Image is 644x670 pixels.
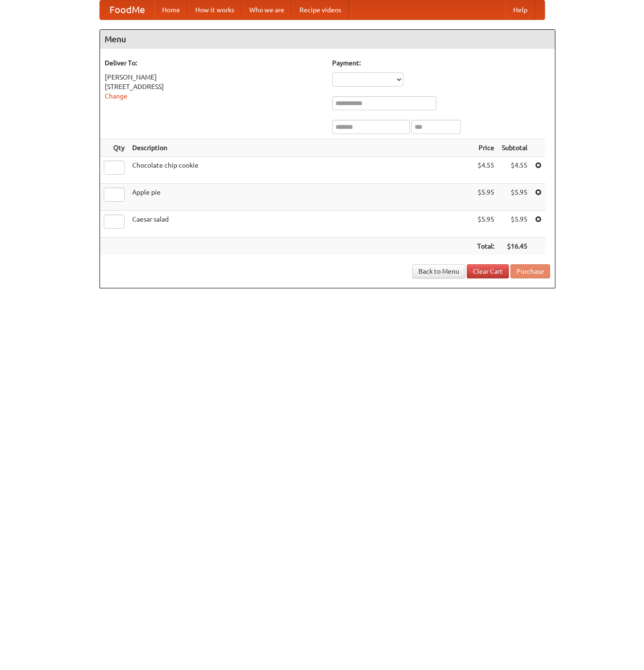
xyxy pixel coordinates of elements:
[105,58,323,68] h5: Deliver To:
[473,184,498,211] td: $5.95
[498,238,531,255] th: $16.45
[128,184,473,211] td: Apple pie
[154,0,188,19] a: Home
[128,157,473,184] td: Chocolate chip cookie
[498,139,531,157] th: Subtotal
[100,139,128,157] th: Qty
[100,0,154,19] a: FoodMe
[473,211,498,238] td: $5.95
[100,30,555,49] h4: Menu
[412,264,465,278] a: Back to Menu
[188,0,242,19] a: How it works
[292,0,349,19] a: Recipe videos
[498,184,531,211] td: $5.95
[105,92,127,100] a: Change
[242,0,292,19] a: Who we are
[473,139,498,157] th: Price
[128,211,473,238] td: Caesar salad
[498,157,531,184] td: $4.55
[473,238,498,255] th: Total:
[128,139,473,157] th: Description
[467,264,509,278] a: Clear Cart
[473,157,498,184] td: $4.55
[498,211,531,238] td: $5.95
[332,58,550,68] h5: Payment:
[510,264,550,278] button: Purchase
[105,72,323,82] div: [PERSON_NAME]
[506,0,535,19] a: Help
[105,82,323,91] div: [STREET_ADDRESS]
